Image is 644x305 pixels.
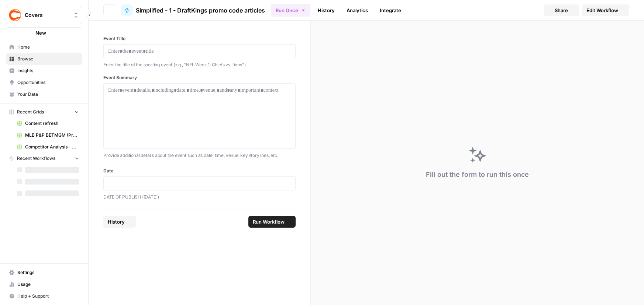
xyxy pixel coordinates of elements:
button: Run Once [271,4,310,17]
a: Home [6,41,82,53]
a: Usage [6,278,82,290]
span: Covers [25,11,69,19]
p: Provide additional details about the event such as date, time, venue, key storylines, etc. [103,152,296,159]
a: Settings [6,267,82,278]
span: Edit Workflow [586,7,618,14]
img: Covers Logo [8,8,22,22]
button: Recent Grids [6,106,82,118]
span: Run Workflow [253,218,285,225]
button: History [103,216,136,228]
span: Content refresh [25,120,79,127]
a: History [313,4,339,16]
button: Share [544,4,579,16]
button: New [6,27,82,38]
span: Help + Support [17,293,79,299]
button: Workspace: Covers [6,6,82,24]
label: Event Summary [103,74,296,81]
a: Simplified - 1 - DraftKings promo code articles [121,4,265,16]
span: Recent Workflows [17,155,55,162]
button: Recent Workflows [6,153,82,164]
a: Your Data [6,88,82,100]
a: Competitor Analysis - URL Specific Grid [14,141,82,153]
span: Simplified - 1 - DraftKings promo code articles [136,6,265,15]
span: Share [555,7,568,14]
a: Edit Workflow [582,4,629,16]
span: Your Data [17,91,79,98]
a: Browse [6,53,82,65]
span: History [108,218,125,225]
a: Content refresh [14,118,82,129]
a: Analytics [342,4,372,16]
label: Event Title [103,35,296,42]
a: Opportunities [6,77,82,88]
span: Usage [17,281,79,288]
span: Browse [17,56,79,62]
span: Competitor Analysis - URL Specific Grid [25,144,79,150]
span: Recent Grids [17,109,44,115]
label: Date [103,168,296,174]
button: Run Workflow [248,216,296,228]
div: Fill out the form to run this once [426,169,529,180]
p: DATE OF PUBLISH ([DATE]) [103,193,296,201]
a: MLB P&P BETMGM (Production) Grid (1) [14,129,82,141]
a: Insights [6,65,82,77]
button: Help + Support [6,290,82,302]
span: Settings [17,269,79,276]
p: Enter the title of the sporting event (e.g., "NFL Week 1: Chiefs vs Lions") [103,61,296,69]
span: New [35,29,46,36]
span: Opportunities [17,79,79,86]
a: Integrate [375,4,406,16]
span: MLB P&P BETMGM (Production) Grid (1) [25,132,79,139]
span: Home [17,44,79,50]
span: Insights [17,67,79,74]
